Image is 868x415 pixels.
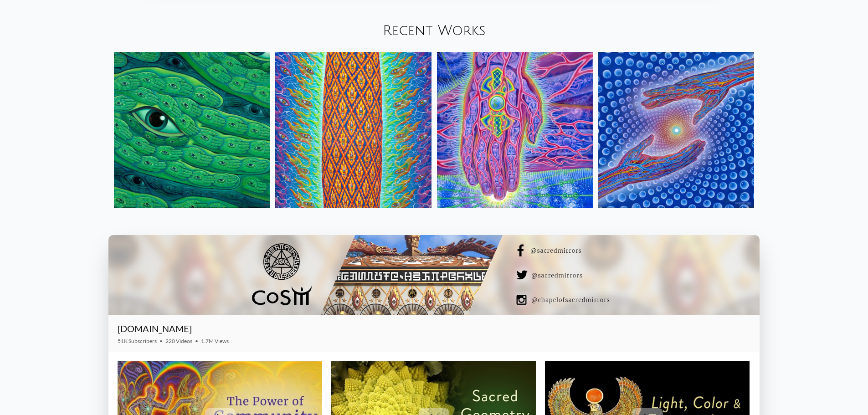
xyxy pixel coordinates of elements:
span: • [159,338,163,344]
span: 51K Subscribers [118,338,157,344]
iframe: Subscribe to CoSM.TV on YouTube [697,327,750,338]
span: 220 Videos [165,338,192,344]
span: • [195,338,198,344]
span: 1.7M Views [201,338,229,344]
a: Recent Works [383,23,486,38]
a: [DOMAIN_NAME] [118,323,192,334]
